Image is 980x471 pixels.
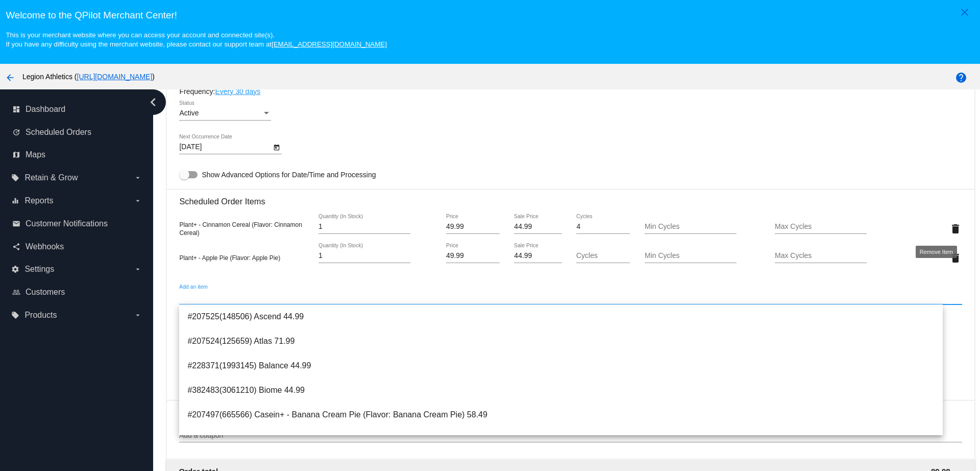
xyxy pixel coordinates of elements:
[514,252,561,260] input: Sale Price
[134,197,142,205] i: arrow_drop_down
[202,170,376,180] span: Show Advanced Options for Date/Time and Processing
[26,105,65,114] span: Dashboard
[11,174,19,182] i: local_offer
[187,427,934,452] span: #521481(4323723) Casein+ - Chocolate Peanut Butter (Flavor: Chocolate Peanut Butter) 58.49
[26,128,91,137] span: Scheduled Orders
[775,223,867,231] input: Max Cycles
[12,124,142,140] a: update Scheduled Orders
[949,223,962,235] mat-icon: delete
[446,252,500,260] input: Price
[179,109,199,117] span: Active
[12,288,20,296] i: people_outline
[134,311,142,319] i: arrow_drop_down
[26,150,45,159] span: Maps
[187,378,934,403] span: #382483(3061210) Biome 44.99
[645,252,737,260] input: Min Cycles
[11,265,19,273] i: settings
[134,265,142,273] i: arrow_drop_down
[179,432,962,440] input: Add a coupon
[12,243,20,251] i: share
[12,128,20,136] i: update
[145,94,161,110] i: chevron_left
[179,143,271,151] input: Next Occurrence Date
[12,105,20,113] i: dashboard
[318,223,410,231] input: Quantity (In Stock)
[11,311,19,319] i: local_offer
[6,10,974,21] h3: Welcome to the QPilot Merchant Center!
[187,403,934,427] span: #207497(665566) Casein+ - Banana Cream Pie (Flavor: Banana Cream Pie) 58.49
[6,31,386,48] small: This is your merchant website where you can access your account and connected site(s). If you hav...
[179,189,962,206] h3: Scheduled Order Items
[271,142,282,152] button: Open calendar
[134,174,142,182] i: arrow_drop_down
[187,354,934,378] span: #228371(1993145) Balance 44.99
[22,73,155,81] span: Legion Athletics ( )
[179,87,962,96] div: Frequency:
[12,239,142,255] a: share Webhooks
[24,311,57,320] span: Products
[26,219,108,228] span: Customer Notifications
[576,252,630,260] input: Cycles
[187,329,934,354] span: #207524(125659) Atlas 71.99
[514,223,561,231] input: Sale Price
[12,284,142,300] a: people_outline Customers
[24,173,78,182] span: Retain & Grow
[26,288,65,297] span: Customers
[11,197,19,205] i: equalizer
[12,220,20,228] i: email
[959,6,971,18] mat-icon: close
[318,252,410,260] input: Quantity (In Stock)
[955,72,967,84] mat-icon: help
[272,40,387,48] a: [EMAIL_ADDRESS][DOMAIN_NAME]
[576,223,630,231] input: Cycles
[645,223,737,231] input: Min Cycles
[24,196,53,205] span: Reports
[949,252,962,264] mat-icon: delete
[179,221,302,237] span: Plant+ - Cinnamon Cereal (Flavor: Cinnamon Cereal)
[187,304,934,329] span: #207525(148506) Ascend 44.99
[24,265,54,274] span: Settings
[26,242,64,251] span: Webhooks
[4,72,16,84] mat-icon: arrow_back
[77,73,153,81] a: [URL][DOMAIN_NAME]
[179,109,271,117] mat-select: Status
[12,101,142,117] a: dashboard Dashboard
[12,147,142,163] a: map Maps
[775,252,867,260] input: Max Cycles
[12,216,142,232] a: email Customer Notifications
[179,254,280,262] span: Plant+ - Apple Pie (Flavor: Apple Pie)
[179,293,962,301] input: Add an item
[12,151,20,159] i: map
[446,223,500,231] input: Price
[215,87,260,96] a: Every 30 days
